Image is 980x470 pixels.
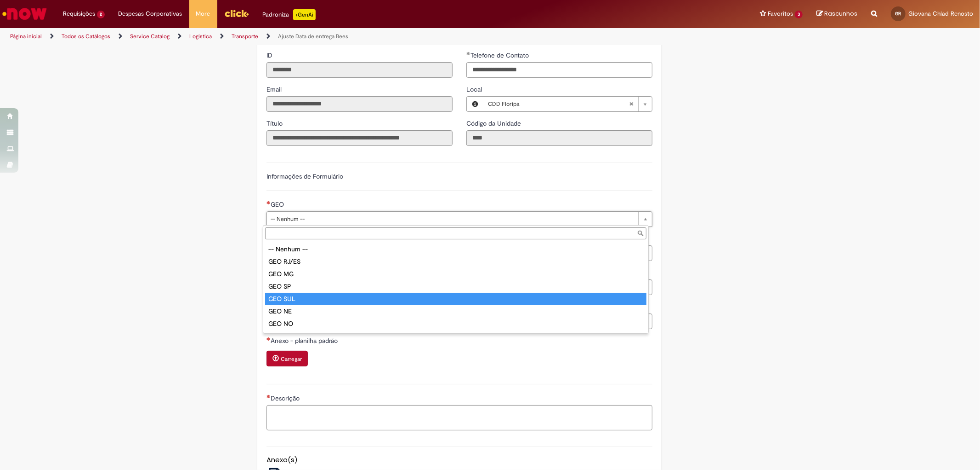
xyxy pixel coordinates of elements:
ul: GEO [263,241,648,333]
div: -- Nenhum -- [265,243,646,255]
div: GEO CO [265,330,646,342]
div: GEO RJ/ES [265,255,646,268]
div: GEO SUL [265,293,646,305]
div: GEO SP [265,280,646,293]
div: GEO NE [265,305,646,318]
div: GEO MG [265,268,646,280]
div: GEO NO [265,318,646,330]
